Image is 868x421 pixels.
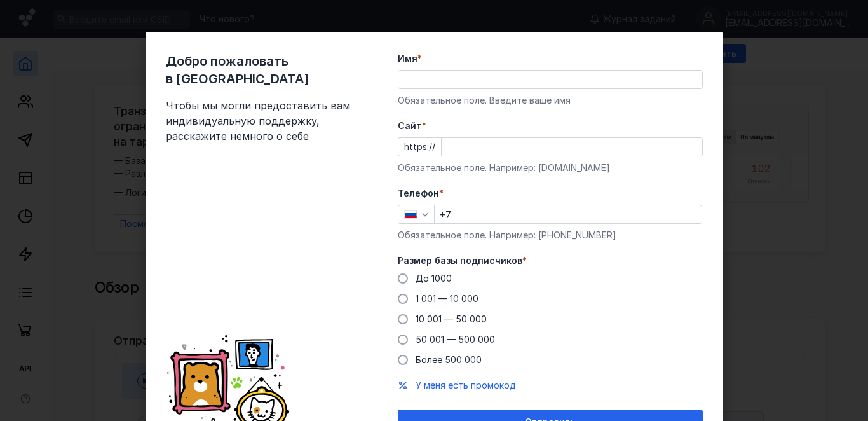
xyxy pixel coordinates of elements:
[166,52,356,88] span: Добро пожаловать в [GEOGRAPHIC_DATA]
[416,334,495,345] span: 50 001 — 500 000
[416,273,452,284] span: До 1000
[398,120,422,132] span: Cайт
[416,379,516,392] button: У меня есть промокод
[166,98,356,144] span: Чтобы мы могли предоставить вам индивидуальную поддержку, расскажите немного о себе
[398,254,522,267] span: Размер базы подписчиков
[398,229,703,242] div: Обязательное поле. Например: [PHONE_NUMBER]
[398,187,439,200] span: Телефон
[416,380,516,390] span: У меня есть промокод
[416,314,487,324] span: 10 001 — 50 000
[416,293,478,304] span: 1 001 — 10 000
[398,52,417,65] span: Имя
[398,94,703,107] div: Обязательное поле. Введите ваше имя
[398,162,703,174] div: Обязательное поле. Например: [DOMAIN_NAME]
[416,354,482,365] span: Более 500 000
